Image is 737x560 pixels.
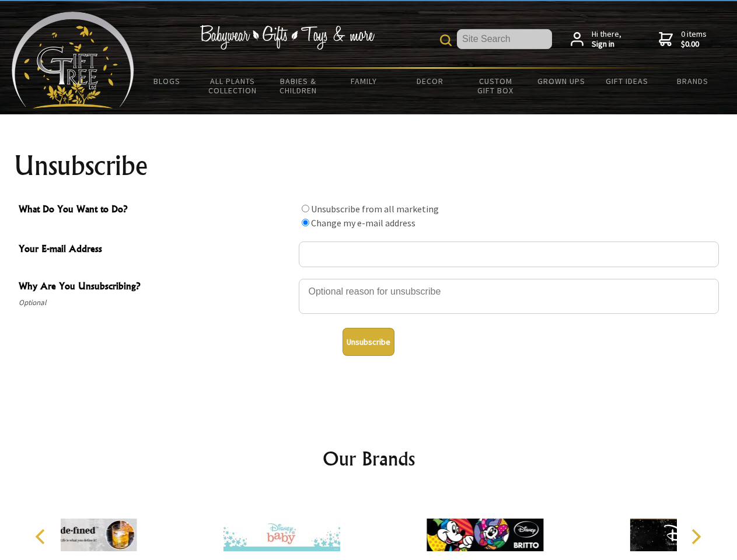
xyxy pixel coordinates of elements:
strong: Sign in [592,39,621,50]
textarea: Why Are You Unsubscribing? [299,279,719,314]
a: Custom Gift Box [463,69,529,103]
label: Unsubscribe from all marketing [311,203,439,215]
a: Decor [397,69,463,93]
span: Your E-mail Address [19,242,293,258]
a: Gift Ideas [594,69,660,93]
span: Why Are You Unsubscribing? [19,279,293,296]
img: Babyware - Gifts - Toys and more... [12,12,134,108]
input: Your E-mail Address [299,242,719,267]
button: Previous [29,524,55,549]
input: What Do You Want to Do? [302,219,309,226]
a: 0 items$0.00 [659,29,707,50]
a: Babies & Children [266,69,331,103]
h1: Unsubscribe [14,152,724,180]
input: What Do You Want to Do? [302,205,309,212]
a: Grown Ups [528,69,594,93]
button: Unsubscribe [343,328,394,356]
a: Family [331,69,397,93]
input: Site Search [457,29,552,49]
a: All Plants Collection [200,69,266,103]
span: Optional [19,296,293,310]
a: Brands [660,69,726,93]
span: 0 items [681,29,707,50]
strong: $0.00 [681,39,707,50]
span: What Do You Want to Do? [19,202,293,219]
label: Change my e-mail address [311,217,415,229]
span: Hi there, [592,29,621,50]
img: Babywear - Gifts - Toys & more [200,25,375,50]
button: Next [683,524,708,549]
h2: Our Brands [23,444,714,473]
img: product search [440,34,452,46]
a: BLOGS [134,69,200,93]
a: Hi there,Sign in [571,29,621,50]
